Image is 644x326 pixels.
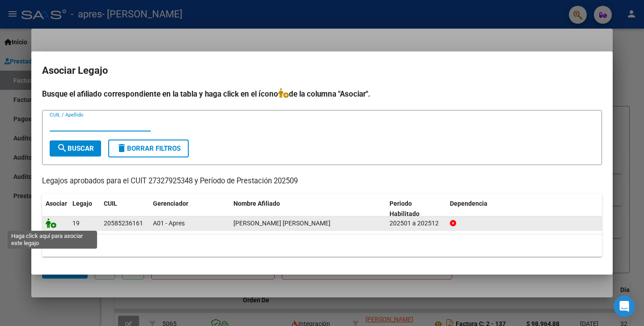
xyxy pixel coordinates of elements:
[153,200,188,207] span: Gerenciador
[72,220,80,227] span: 19
[230,194,386,224] datatable-header-cell: Nombre Afiliado
[233,220,330,227] span: GOMEZ CIRELLI BRUNO LEANDRO
[390,200,419,217] span: Periodo Habilitado
[108,140,189,157] button: Borrar Filtros
[50,140,101,157] button: Buscar
[450,200,487,207] span: Dependencia
[116,144,181,152] span: Borrar Filtros
[149,194,230,224] datatable-header-cell: Gerenciador
[390,218,443,229] div: 202501 a 202512
[42,176,602,187] p: Legajos aprobados para el CUIT 27327925348 y Período de Prestación 202509
[46,200,67,207] span: Asociar
[104,200,117,207] span: CUIL
[42,88,602,100] h4: Busque el afiliado correspondiente en la tabla y haga click en el ícono de la columna "Asociar".
[42,194,69,224] datatable-header-cell: Asociar
[446,194,602,224] datatable-header-cell: Dependencia
[57,144,94,152] span: Buscar
[42,62,602,79] h2: Asociar Legajo
[104,218,143,229] div: 20585236161
[233,200,280,207] span: Nombre Afiliado
[72,200,92,207] span: Legajo
[100,194,149,224] datatable-header-cell: CUIL
[42,234,602,257] div: 1 registros
[69,194,100,224] datatable-header-cell: Legajo
[153,220,185,227] span: A01 - Apres
[614,296,635,317] div: Open Intercom Messenger
[386,194,446,224] datatable-header-cell: Periodo Habilitado
[116,143,127,153] mat-icon: delete
[57,143,68,153] mat-icon: search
